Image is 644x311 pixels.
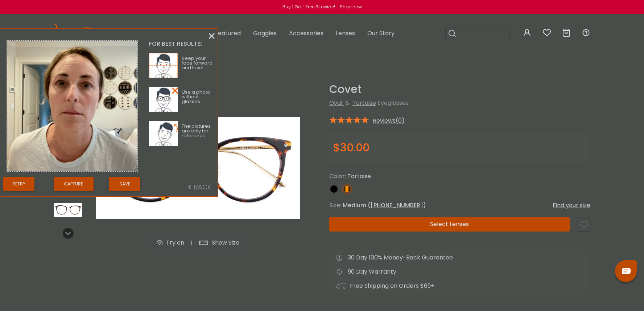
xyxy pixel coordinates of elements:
div: Try on [166,238,184,247]
img: 2Q== [7,41,137,171]
img: chat [622,268,631,274]
a: Shop now [336,4,362,10]
span: Medium ( ) [343,201,426,209]
span: Tortoise [347,172,371,180]
button: Select Lenses [329,217,570,232]
img: Covet Tortoise Acetate , Metal Eyeglasses , NosePads Frames from ABBE Glasses [54,203,82,217]
span: Our Story [367,29,395,37]
span: Keep your face forward and level. [182,55,212,71]
span: Lenses [336,29,355,37]
span: Accessories [289,29,323,37]
span: Eyeglasses [377,99,409,107]
span: Reviews(0) [373,118,405,124]
button: Save [109,177,140,191]
img: tp1.jpg [149,53,178,78]
button: Capture [54,177,94,191]
button: Retry [3,177,34,191]
a: Oval [329,99,342,107]
div: Show Size [212,238,239,247]
span: $30.00 [333,140,370,155]
div: Free Shipping on Orders $69+ [337,282,583,290]
div: Find your size [553,201,590,210]
img: abbeglasses.com [54,24,113,42]
span: BACK [188,183,211,192]
span: The pictures are only for reference. [182,123,211,139]
img: like [580,221,588,229]
a: Tortoise [352,99,376,107]
div: 90 Day Warranty [337,267,583,276]
span: Use a photo without glasses. [182,89,210,105]
span: [PHONE_NUMBER] [371,201,423,209]
span: Color: [329,172,346,180]
img: tp2.jpg [149,87,178,112]
span: & [344,99,351,107]
span: Size: [329,201,341,209]
div: FOR BEST RESULTS: [149,40,215,47]
h1: Covet [329,83,590,96]
span: Featured [215,29,241,37]
div: Shop now [340,4,362,10]
div: 30 Day 100% Money-Back Guarantee [337,253,583,262]
div: Buy 1 Get 1 Free Sitewide! [282,4,335,10]
span: Goggles [253,29,277,37]
img: tp3.jpg [149,121,178,146]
